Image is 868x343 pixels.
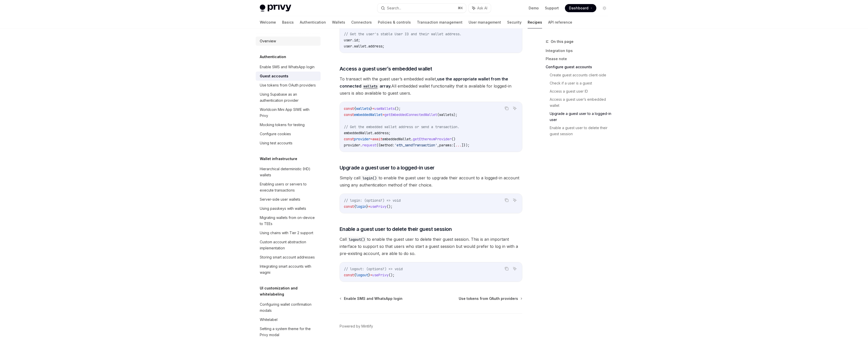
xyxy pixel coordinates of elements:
[439,112,453,117] span: wallets
[256,120,321,129] a: Mocking tokens for testing
[503,197,510,203] button: Copy the contents from the code block
[417,16,463,28] a: Transaction management
[260,205,306,212] div: Using passkeys with wallets
[503,265,510,272] button: Copy the contents from the code block
[332,16,345,28] a: Wallets
[389,131,391,135] span: ;
[550,95,613,110] a: Access a guest user’s embedded wallet
[344,131,372,135] span: embeddedWallet
[256,253,321,262] a: Storing smart account addresses
[569,6,588,11] span: Dashboard
[374,131,389,135] span: address
[565,4,596,12] a: Dashboard
[546,47,613,55] a: Integration tips
[360,175,379,181] code: login()
[354,273,356,277] span: {
[344,137,354,141] span: const
[529,6,539,11] a: Demo
[340,164,435,171] span: Upgrade a guest user to a logged-in user
[368,204,370,209] span: =
[256,262,321,277] a: Integrating smart accounts with wagmi
[600,4,608,12] button: Toggle dark mode
[551,39,574,45] span: On this page
[548,16,572,28] a: API reference
[356,204,366,209] span: login
[344,267,403,271] span: // logout: (options?) => void
[256,72,321,81] a: Guest accounts
[354,137,370,141] span: provider
[256,37,321,46] a: Overview
[256,300,321,315] a: Configuring wallet confirmation modals
[461,143,470,147] span: ]});
[372,273,389,277] span: usePrivy
[260,239,318,251] div: Custom account abstraction implementation
[344,204,354,209] span: const
[260,122,305,128] div: Mocking tokens for testing
[366,204,368,209] span: }
[550,87,613,95] a: Access a guest user ID
[546,55,613,63] a: Please note
[354,204,356,209] span: {
[260,215,318,227] div: Migrating wallets from on-device to TEEs
[437,112,439,117] span: (
[300,16,326,28] a: Authentication
[344,273,354,277] span: const
[260,326,318,338] div: Setting a system theme for the Privy modal
[256,324,321,339] a: Setting a system theme for the Privy modal
[358,38,360,42] span: ;
[550,79,613,87] a: Check if a user is a guest
[344,143,360,147] span: provider
[256,164,321,180] a: Hierarchical deterministic (HD) wallets
[256,62,321,72] a: Enable SMS and WhatsApp login
[256,105,321,120] a: Worldcoin Mini App SIWE with Privy
[389,273,395,277] span: ();
[362,143,376,147] span: request
[260,156,297,162] h5: Wallet infrastructure
[256,129,321,139] a: Configure cookies
[260,73,288,79] div: Guest accounts
[370,204,386,209] span: usePrivy
[344,112,354,117] span: const
[356,273,368,277] span: logout
[260,16,276,28] a: Welcome
[340,75,522,97] span: To transact with the guest user’s embedded wallet, All embedded wallet functionality that is avai...
[550,110,613,124] a: Upgrade a guest user to a logged-in user
[469,16,501,28] a: User management
[340,65,432,72] span: Access a guest user’s embedded wallet
[340,174,522,188] span: Simply call to enable the guest user to upgrade their account to a logged-in account using any au...
[340,76,508,89] a: use the appropriate wallet from the connectedwalletsarray.
[344,125,459,129] span: // Get the embedded wallet address or send a transaction.
[459,296,518,301] span: Use tokens from OAuth providers
[361,83,380,89] code: wallets
[550,124,613,138] a: Enable a guest user to delete their guest session
[260,230,313,236] div: Using chains with Tier 2 support
[260,91,318,104] div: Using Supabase as an authentication provider
[260,254,315,260] div: Storing smart account addresses
[340,324,373,329] a: Powered by Mintlify
[340,236,522,257] span: Call to enable the guest user to delete their guest session. This is an important interface to su...
[528,16,542,28] a: Recipes
[256,180,321,195] a: Enabling users or servers to execute transactions
[352,38,354,42] span: .
[503,105,510,112] button: Copy the contents from the code block
[395,143,437,147] span: 'eth_sendTransaction'
[370,273,372,277] span: =
[256,213,321,228] a: Migrating wallets from on-device to TEEs
[507,16,522,28] a: Security
[374,106,395,111] span: useWallets
[256,228,321,237] a: Using chains with Tier 2 support
[377,4,466,13] button: Search...⌘K
[453,112,457,117] span: );
[354,38,358,42] span: id
[344,44,352,48] span: user
[511,197,518,203] button: Ask AI
[451,137,455,141] span: ()
[453,143,455,147] span: [
[256,139,321,148] a: Using test accounts
[372,106,374,111] span: =
[372,131,374,135] span: .
[256,81,321,90] a: Use tokens from OAuth providers
[260,181,318,193] div: Enabling users or servers to execute transactions
[370,106,372,111] span: }
[511,105,518,112] button: Ask AI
